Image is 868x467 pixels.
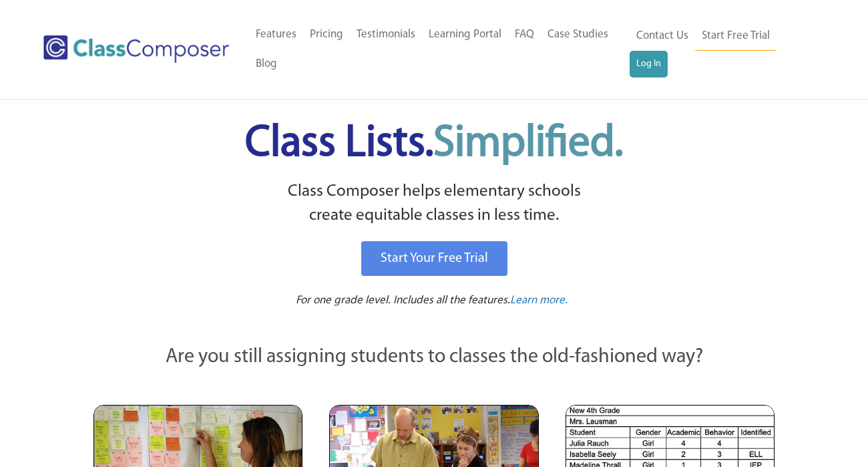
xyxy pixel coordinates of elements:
a: Pricing [303,20,350,49]
span: For one grade level. Includes all the features. [296,295,510,306]
a: Case Studies [541,20,615,49]
a: FAQ [508,20,541,49]
a: Contact Us [630,21,695,51]
a: Blog [249,49,284,79]
p: Are you still assigning students to classes the old-fashioned way? [93,343,775,372]
span: Learn more. [510,295,568,306]
p: Class Composer helps elementary schools create equitable classes in less time. [91,180,777,228]
a: Testimonials [350,20,422,49]
a: Start Your Free Trial [361,241,507,276]
img: Class Composer [43,35,229,63]
a: Start Free Trial [695,21,777,51]
span: Class Lists. [245,122,623,166]
span: Simplified. [433,122,623,166]
a: Features [249,20,303,49]
nav: Header Menu [630,21,815,77]
a: Learn more. [510,293,568,309]
a: Learning Portal [422,20,508,49]
span: Start Your Free Trial [381,252,488,265]
nav: Header Menu [249,20,630,79]
a: Log In [630,51,668,77]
